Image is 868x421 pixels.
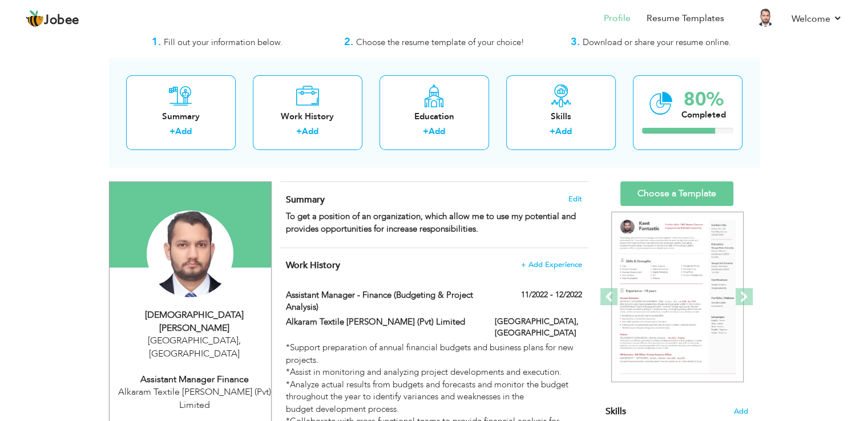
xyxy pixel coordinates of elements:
img: jobee.io [26,10,44,28]
div: [DEMOGRAPHIC_DATA][PERSON_NAME] [118,309,271,335]
strong: 1. [152,35,161,49]
div: Summary [135,111,227,123]
a: Profile [604,12,631,25]
div: Alkaram Textile [PERSON_NAME] (Pvt) Limited [118,386,271,412]
a: Add [555,126,572,137]
img: Muhammad Danish Rafiq [147,211,233,297]
label: + [296,126,302,137]
label: + [169,126,175,137]
div: [GEOGRAPHIC_DATA] [GEOGRAPHIC_DATA] [118,334,271,361]
span: Jobee [44,14,79,27]
img: Profile Img [756,9,774,27]
span: Add [734,406,748,417]
h4: This helps to show the companies you have worked for. [286,260,582,271]
a: Jobee [26,10,79,28]
a: Choose a Template [620,181,733,206]
div: 80% [681,90,726,109]
span: + Add Experience [521,261,582,269]
span: Choose the resume template of your choice! [356,37,524,48]
a: Welcome [792,12,842,26]
span: Summary [286,193,325,206]
label: + [550,126,555,137]
span: , [239,334,241,347]
div: Skills [515,111,607,123]
strong: 2. [344,35,353,49]
span: Fill out your information below. [164,37,282,48]
div: Completed [681,109,726,121]
label: Alkaram Textile [PERSON_NAME] (Pvt) Limited [286,316,478,328]
div: Work History [262,111,353,123]
a: Resume Templates [647,12,724,25]
label: 11/2022 - 12/2022 [521,289,582,301]
span: Download or share your resume online. [583,37,731,48]
strong: 3. [571,35,580,49]
span: Work History [286,259,340,272]
div: Assistant Manager Finance [118,373,271,386]
h4: Adding a summary is a quick and easy way to highlight your experience and interests. [286,194,582,205]
a: Add [302,126,318,137]
label: + [423,126,429,137]
label: [GEOGRAPHIC_DATA], [GEOGRAPHIC_DATA] [495,316,582,339]
span: Edit [568,195,582,203]
label: Assistant Manager - Finance (Budgeting & Project Analysis) [286,289,478,314]
span: Skills [605,405,626,418]
div: Education [389,111,480,123]
a: Add [175,126,192,137]
strong: To get a position of an organization, which allow me to use my potential and provides opportuniti... [286,211,576,234]
a: Add [429,126,445,137]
